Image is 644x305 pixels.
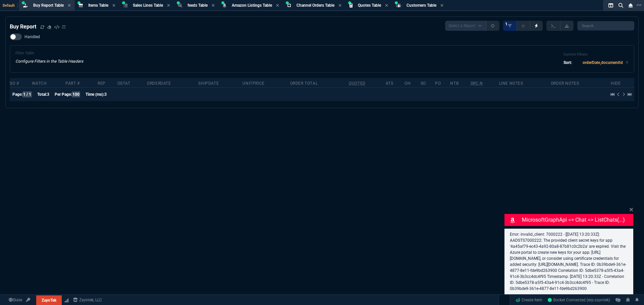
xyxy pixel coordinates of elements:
[606,1,616,9] nx-icon: Split Panels
[10,23,36,31] h4: Buy Report
[232,3,272,8] span: Amazon Listings Table
[86,92,104,97] span: Time (ms):
[198,81,219,86] div: shipDate
[440,3,443,8] nx-icon: Close Tab
[435,81,441,86] div: PO
[33,3,64,8] span: Buy Report Table
[450,81,459,86] div: NTB
[551,81,579,86] div: Order Notes
[358,3,381,8] span: Quotes Table
[7,297,24,303] a: Global State
[290,81,318,86] div: Order Total
[88,3,108,8] span: Items Table
[98,81,106,86] div: Rep
[499,81,523,86] div: Line Notes
[349,81,366,86] abbr: Quoted Cost and Sourcing Notes
[71,297,104,303] a: msbcCompanyName
[626,1,635,9] nx-icon: Close Workbench
[104,92,107,97] span: 3
[385,3,388,8] nx-icon: Close Tab
[276,3,279,8] nx-icon: Close Tab
[24,297,32,303] a: API TOKEN
[3,3,18,8] span: Default
[22,91,32,97] span: 1 / 1
[212,3,215,8] nx-icon: Close Tab
[405,81,411,86] div: OH
[583,60,623,65] code: orderDate,documentId
[407,3,436,8] span: Customers Table
[10,81,19,86] div: SO #
[577,21,634,30] input: Search
[55,92,72,97] span: Per Page:
[37,92,47,97] span: Total:
[32,81,47,86] div: Watch
[68,3,71,8] nx-icon: Close Tab
[505,21,507,27] span: 1
[72,91,80,97] span: 100
[510,231,628,292] p: Error: invalid_client: 7000222 - [[DATE] 13:20:33Z]: AADSTS7000222: The provided client secret ke...
[15,51,83,56] h6: Filter Table
[24,34,40,40] span: Handled
[637,2,641,8] nx-icon: Open New Tab
[187,3,208,8] span: feeds Table
[15,58,83,64] p: Configure Filters in the Table Headers
[12,92,22,97] span: Page:
[563,52,629,57] h6: Current Filters
[147,81,171,86] div: OrderDate
[297,3,334,8] span: Channel Orders Table
[471,81,483,86] abbr: Quote Sourcing Notes
[243,81,264,86] div: unitPrice
[338,3,341,8] nx-icon: Close Tab
[167,3,170,8] nx-icon: Close Tab
[112,3,115,8] nx-icon: Close Tab
[117,81,130,86] div: oStat
[47,92,49,97] span: 3
[513,295,545,305] a: Create Item
[611,81,621,86] div: hide
[548,298,610,302] span: Socket Connected (erp-zayntek)
[563,60,572,66] p: Sort:
[133,3,163,8] span: Sales Lines Table
[421,81,426,86] div: SO
[522,216,632,224] p: MicrosoftGraphApi => chat => listChats(...)
[65,81,80,86] div: Part #
[548,297,610,303] a: P9KYTecCWgqrOI5oAAFV
[616,1,626,9] nx-icon: Search
[386,81,393,86] div: ATS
